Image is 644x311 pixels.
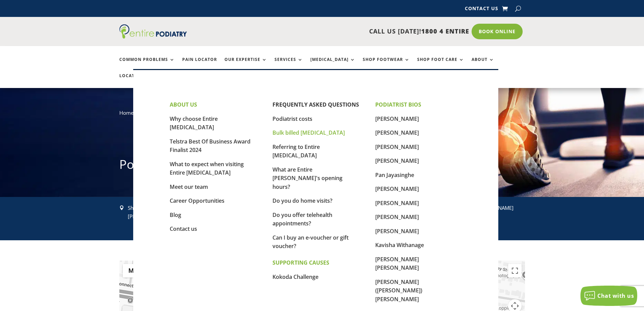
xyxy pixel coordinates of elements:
a: Referring to Entire [MEDICAL_DATA] [272,143,320,159]
a: Common Problems [119,57,175,72]
a: About [472,57,494,72]
a: Bulk billed [MEDICAL_DATA] [272,129,345,136]
a: [PERSON_NAME] [375,129,419,136]
a: Career Opportunities [170,197,224,204]
a: Blog [170,211,181,219]
strong: PODIATRIST BIOS [375,101,421,108]
p: CALL US [DATE]! [213,27,469,36]
strong: ABOUT US [170,101,197,108]
a: Kokoda Challenge [272,273,318,281]
a: Do you offer telehealth appointments? [272,211,332,227]
a: What to expect when visiting Entire [MEDICAL_DATA] [170,160,244,177]
a: Book Online [472,24,523,39]
span:  [119,205,124,210]
a: [PERSON_NAME] [375,143,419,151]
a: Podiatrist costs [272,115,312,123]
a: Why choose Entire [MEDICAL_DATA] [170,115,218,131]
a: Do you do home visits? [272,197,332,204]
button: Chat with us [580,286,637,306]
a: Kavisha Withanage [375,241,424,249]
a: [PERSON_NAME] [PERSON_NAME] [375,256,419,272]
a: Contact Us [465,6,498,14]
nav: breadcrumb [119,108,525,122]
a: Services [275,57,303,72]
a: Meet our team [170,183,208,191]
a: Contact us [170,225,197,232]
button: Toggle fullscreen view [508,264,522,277]
a: [PERSON_NAME] ([PERSON_NAME]) [PERSON_NAME] [375,278,422,303]
a: Our Expertise [224,57,267,72]
a: Shop Footwear [363,57,410,72]
a: FREQUENTLY ASKED QUESTIONS [272,101,359,108]
a: [MEDICAL_DATA] [310,57,355,72]
a: [PERSON_NAME] [375,115,419,123]
a: Pan Jayasinghe [375,171,414,179]
a: [PERSON_NAME] [375,199,419,207]
a: Shop Foot Care [417,57,464,72]
img: logo (1) [119,24,187,39]
a: Telstra Best Of Business Award Finalist 2024 [170,138,251,154]
strong: SUPPORTING CAUSES [272,259,329,266]
span: Chat with us [597,292,634,299]
a: [PERSON_NAME] [375,185,419,193]
a: [PERSON_NAME] [375,157,419,164]
a: Home [119,109,134,116]
p: Shop [STREET_ADDRESS][PERSON_NAME] [128,204,215,221]
a: Entire Podiatry [119,33,187,40]
button: Show street map [123,264,146,277]
a: [PERSON_NAME] [375,213,419,221]
a: [PERSON_NAME] [375,227,419,235]
a: Can I buy an e-voucher or gift voucher? [272,234,349,250]
span: 1800 4 ENTIRE [421,27,469,35]
a: Pain Locator [182,57,217,72]
a: What are Entire [PERSON_NAME]'s opening hours? [272,166,342,191]
a: Locations [119,73,153,88]
h1: Podiatrist [PERSON_NAME] [119,156,525,176]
